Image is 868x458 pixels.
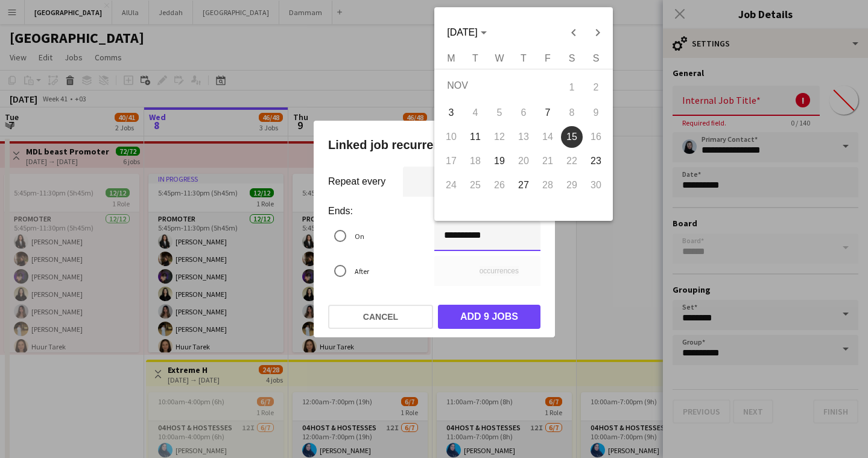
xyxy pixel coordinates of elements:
[537,126,559,148] span: 14
[489,126,510,148] span: 12
[487,173,512,197] button: 26-11-2025
[537,150,559,172] span: 21
[561,150,583,172] span: 22
[512,173,536,197] button: 27-11-2025
[568,53,575,63] span: S
[512,101,536,125] button: 06-11-2025
[536,149,560,173] button: 21-11-2025
[521,53,527,63] span: T
[584,125,608,149] button: 16-11-2025
[561,174,583,196] span: 29
[464,126,486,148] span: 11
[584,74,608,101] button: 02-11-2025
[537,102,559,124] span: 7
[447,53,455,63] span: M
[585,102,607,124] span: 9
[545,53,551,63] span: F
[585,126,607,148] span: 16
[537,174,559,196] span: 28
[536,173,560,197] button: 28-11-2025
[536,101,560,125] button: 07-11-2025
[489,150,510,172] span: 19
[560,173,584,197] button: 29-11-2025
[440,102,462,124] span: 3
[464,174,486,196] span: 25
[536,125,560,149] button: 14-11-2025
[561,102,583,124] span: 8
[464,102,486,124] span: 4
[489,102,510,124] span: 5
[495,53,504,63] span: W
[584,149,608,173] button: 23-11-2025
[487,101,512,125] button: 05-11-2025
[585,75,607,100] span: 2
[561,75,583,100] span: 1
[585,21,609,45] button: Next month
[512,149,536,173] button: 20-11-2025
[463,101,487,125] button: 04-11-2025
[440,174,462,196] span: 24
[442,22,491,43] button: Choose month and year
[463,125,487,149] button: 11-11-2025
[561,21,585,45] button: Previous month
[440,150,462,172] span: 17
[463,149,487,173] button: 18-11-2025
[472,53,478,63] span: T
[439,125,463,149] button: 10-11-2025
[487,125,512,149] button: 12-11-2025
[585,150,607,172] span: 23
[560,101,584,125] button: 08-11-2025
[440,126,462,148] span: 10
[463,173,487,197] button: 25-11-2025
[560,125,584,149] button: 15-11-2025
[513,174,534,196] span: 27
[447,27,477,37] span: [DATE]
[513,102,534,124] span: 6
[439,101,463,125] button: 03-11-2025
[487,149,512,173] button: 19-11-2025
[439,149,463,173] button: 17-11-2025
[439,74,560,101] td: NOV
[512,125,536,149] button: 13-11-2025
[584,101,608,125] button: 09-11-2025
[560,74,584,101] button: 01-11-2025
[464,150,486,172] span: 18
[439,173,463,197] button: 24-11-2025
[592,53,599,63] span: S
[489,174,510,196] span: 26
[560,149,584,173] button: 22-11-2025
[585,174,607,196] span: 30
[513,150,534,172] span: 20
[513,126,534,148] span: 13
[584,173,608,197] button: 30-11-2025
[561,126,583,148] span: 15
